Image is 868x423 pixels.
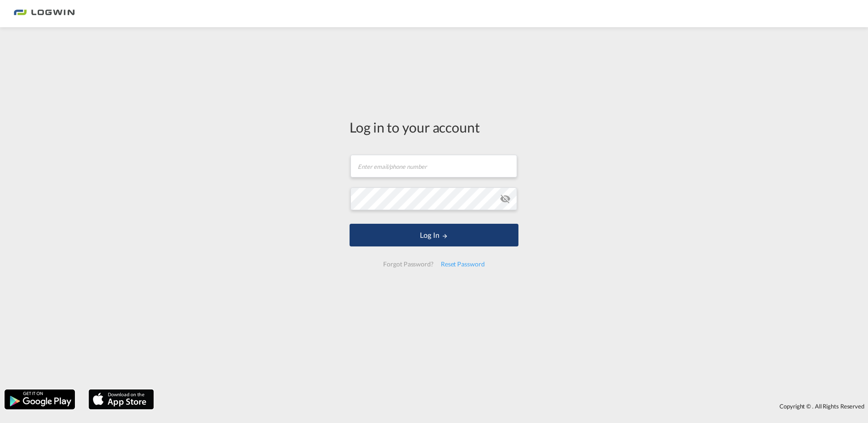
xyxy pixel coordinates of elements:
img: bc73a0e0d8c111efacd525e4c8ad7d32.png [14,4,75,24]
div: Forgot Password? [380,256,437,272]
div: Copyright © . All Rights Reserved [158,398,868,414]
div: Log in to your account [350,118,518,137]
img: google.png [4,389,76,410]
md-icon: icon-eye-off [500,193,511,204]
img: apple.png [88,389,155,410]
input: Enter email/phone number [350,155,517,177]
div: Reset Password [437,256,488,272]
button: LOGIN [350,224,518,246]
